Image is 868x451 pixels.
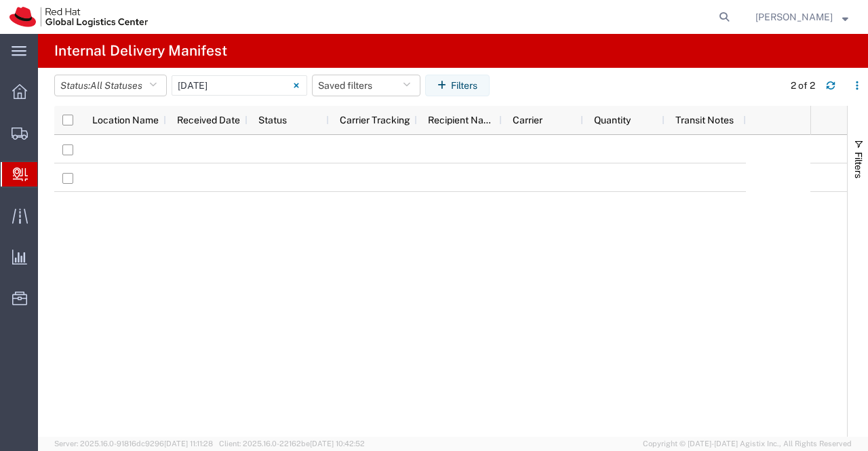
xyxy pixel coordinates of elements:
div: 2 of 2 [791,79,815,93]
span: Client: 2025.16.0-22162be [219,439,365,448]
span: Transit Notes [675,115,734,125]
span: Recipient Name [428,115,496,125]
span: [DATE] 11:11:28 [164,439,213,448]
button: Saved filters [312,75,420,96]
span: Carrier Tracking [340,115,410,125]
button: Status:All Statuses [54,75,167,96]
button: Filters [425,75,490,96]
img: logo [9,7,148,27]
span: [DATE] 10:42:52 [310,439,365,448]
span: Sumitra Hansdah [755,9,833,24]
span: Location Name [92,115,159,125]
span: All Statuses [90,80,142,91]
span: Copyright © [DATE]-[DATE] Agistix Inc., All Rights Reserved [643,438,852,450]
span: Status [258,115,287,125]
span: Quantity [594,115,631,125]
span: Received Date [177,115,240,125]
span: Filters [853,152,864,178]
button: [PERSON_NAME] [755,9,849,25]
span: Carrier [513,115,542,125]
h4: Internal Delivery Manifest [54,34,227,68]
span: Server: 2025.16.0-91816dc9296 [54,439,213,448]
